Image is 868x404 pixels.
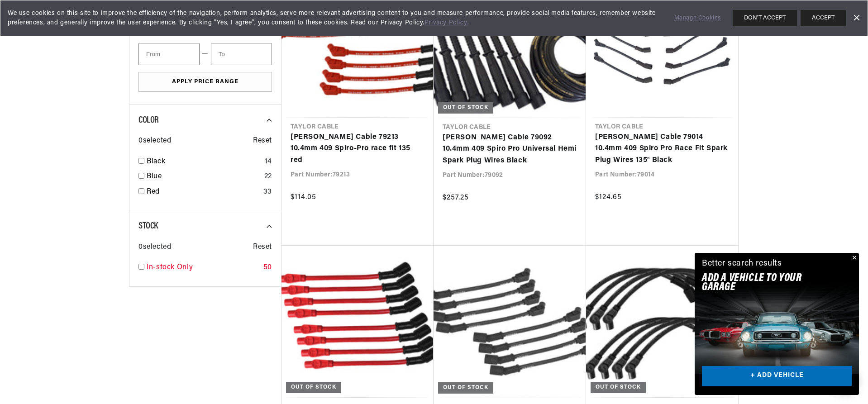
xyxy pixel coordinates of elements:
[702,274,829,292] h2: Add A VEHICLE to your garage
[595,132,729,166] a: [PERSON_NAME] Cable 79014 10.4mm 409 Spiro Pro Race Fit Spark Plug Wires 135° Black
[211,43,272,65] input: To
[265,156,272,168] div: 14
[443,132,577,167] a: [PERSON_NAME] Cable 79092 10.4mm 409 Spiro Pro Universal Hemi Spark Plug Wires Black
[253,242,272,253] span: Reset
[138,135,171,147] span: 0 selected
[733,10,797,26] button: DON'T ACCEPT
[849,11,863,25] a: Dismiss Banner
[138,116,159,125] span: Color
[147,186,260,198] a: Red
[801,10,846,26] button: ACCEPT
[702,257,782,271] div: Better search results
[138,72,272,92] button: Apply Price Range
[202,48,209,60] span: —
[263,262,272,274] div: 50
[848,253,859,264] button: Close
[253,135,272,147] span: Reset
[263,186,272,198] div: 33
[147,156,261,168] a: Black
[147,262,260,274] a: In-stock Only
[138,222,158,231] span: Stock
[291,132,424,166] a: [PERSON_NAME] Cable 79213 10.4mm 409 Spiro-Pro race fit 135 red
[138,43,200,65] input: From
[147,171,261,183] a: Blue
[264,171,272,183] div: 22
[138,242,171,253] span: 0 selected
[702,366,852,386] a: + ADD VEHICLE
[674,14,721,23] a: Manage Cookies
[424,19,468,26] a: Privacy Policy.
[8,9,662,28] span: We use cookies on this site to improve the efficiency of the navigation, perform analytics, serve...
